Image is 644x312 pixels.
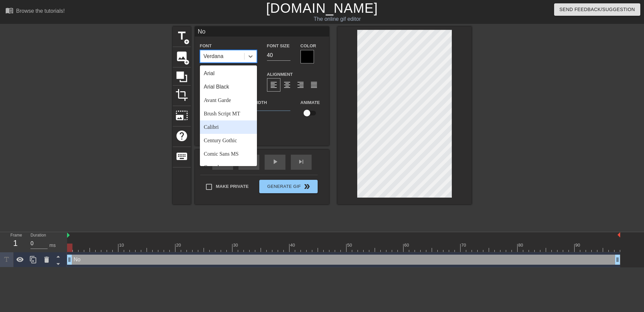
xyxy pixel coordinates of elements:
span: crop [175,89,188,101]
span: keyboard [175,150,188,163]
div: Comic Sans MS [200,147,257,161]
div: 90 [575,242,581,249]
div: Avant Garde [200,94,257,107]
span: help [175,129,188,142]
button: Send Feedback/Suggestion [554,3,640,16]
span: double_arrow [303,183,311,191]
span: add_circle [184,59,190,65]
button: Generate Gif [259,180,317,193]
div: 20 [176,242,182,249]
div: 10 [119,242,125,249]
div: Consolas [200,161,257,174]
div: Brush Script MT [200,107,257,120]
div: 70 [461,242,467,249]
span: skip_next [297,158,305,166]
span: photo_size_select_large [175,109,188,122]
span: format_align_left [270,81,278,89]
img: bound-end.png [618,232,620,238]
span: drag_handle [614,256,621,263]
span: drag_handle [66,256,73,263]
span: title [175,30,188,42]
div: 60 [404,242,410,249]
div: Arial Black [200,80,257,94]
div: Arial [200,67,257,80]
div: The online gif editor [218,15,457,23]
label: Duration [31,233,46,238]
span: image [175,50,188,63]
span: Send Feedback/Suggestion [559,5,635,14]
a: [DOMAIN_NAME] [266,1,378,15]
div: 80 [518,242,524,249]
div: 1 [10,237,20,249]
a: Browse the tutorials! [5,6,65,17]
span: play_arrow [271,158,279,166]
div: ms [49,242,56,249]
div: 40 [290,242,296,249]
span: format_align_justify [310,81,318,89]
div: Century Gothic [200,134,257,147]
span: Make Private [216,183,249,190]
span: format_align_right [297,81,305,89]
div: 50 [347,242,353,249]
label: Font Size [267,43,290,49]
div: Browse the tutorials! [16,8,65,14]
label: Color [301,43,316,49]
div: 30 [233,242,239,249]
label: Font [200,43,212,49]
label: Alignment [267,71,293,78]
div: Verdana [204,52,224,60]
div: Frame [5,232,25,252]
div: Calibri [200,120,257,134]
label: Animate [301,99,320,106]
span: format_align_center [283,81,291,89]
span: add_circle [184,39,190,45]
span: menu_book [5,6,13,14]
span: Generate Gif [262,183,315,191]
